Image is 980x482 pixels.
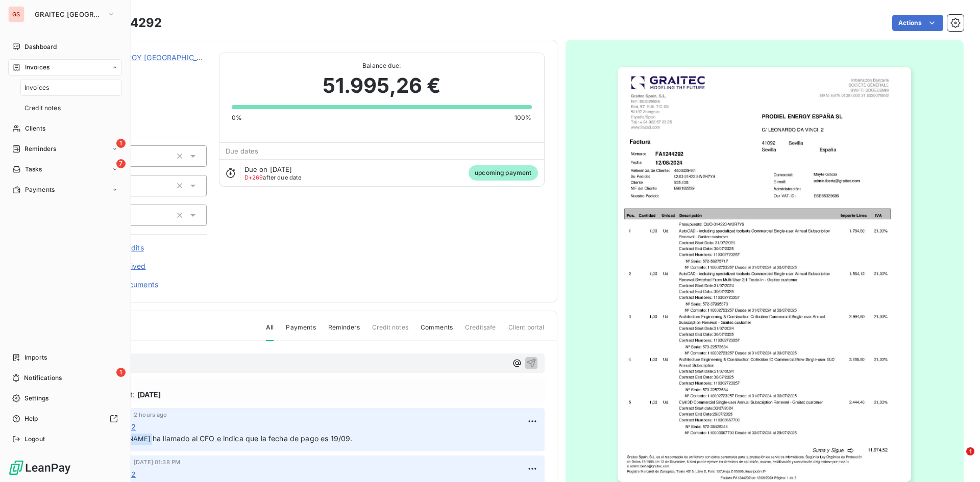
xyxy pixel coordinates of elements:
[116,368,126,377] span: 1
[465,323,496,340] span: Creditsafe
[514,113,532,122] span: 100%
[618,67,911,482] img: invoice_thumbnail
[80,65,207,73] span: 935138
[24,42,57,52] span: Dashboard
[286,323,315,340] span: Payments
[25,63,50,72] span: Invoices
[24,394,48,403] span: Settings
[232,113,242,122] span: 0%
[244,174,263,181] span: D+269
[8,6,24,22] div: GS
[244,174,302,181] span: after due date
[153,434,353,443] span: ha llamado al CFO e indica que la fecha de pago es 19/09.
[469,165,537,181] span: upcoming payment
[35,10,103,18] span: GRAITEC [GEOGRAPHIC_DATA]
[137,389,161,400] span: [DATE]
[24,104,61,113] span: Credit notes
[226,147,258,155] span: Due dates
[24,373,62,383] span: Notifications
[116,159,126,168] span: 7
[244,165,292,173] span: Due on [DATE]
[24,414,38,423] span: Help
[266,323,274,341] span: All
[232,61,532,70] span: Balance due:
[116,139,126,148] span: 1
[966,447,974,455] span: 1
[508,323,545,340] span: Client portal
[24,353,47,362] span: Imports
[372,323,408,340] span: Credit notes
[134,459,180,465] span: [DATE] 01:38 PM
[421,323,453,340] span: Comments
[24,435,45,444] span: Logout
[25,185,55,194] span: Payments
[25,165,42,174] span: Tasks
[8,411,122,427] a: Help
[24,83,49,92] span: Invoices
[66,389,135,400] span: Upcoming payment:
[945,447,970,472] iframe: Intercom live chat
[328,323,360,340] span: Reminders
[80,53,229,62] a: PRODIEL ENERGY [GEOGRAPHIC_DATA] SL
[25,124,45,133] span: Clients
[892,15,943,31] button: Actions
[24,144,56,154] span: Reminders
[323,70,441,101] span: 51.995,26 €
[8,460,71,476] img: Logo LeanPay
[134,412,167,418] span: 2 hours ago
